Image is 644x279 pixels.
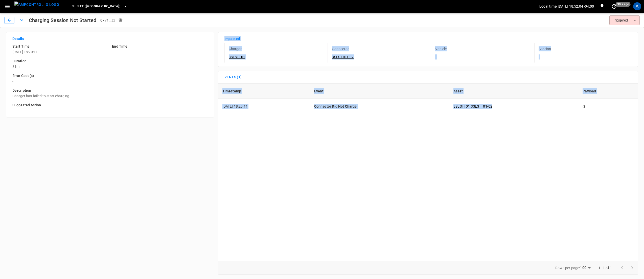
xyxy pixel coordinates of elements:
[100,18,112,23] div: 0771 ...
[12,58,208,64] h6: Duration
[449,84,579,99] th: Asset
[599,265,612,270] p: 1–1 of 1
[453,104,470,108] a: 3SLSTT01
[12,108,208,113] p: -
[12,44,108,49] h6: Start Time
[610,2,618,10] button: set refresh interval
[580,264,592,271] div: 100
[224,36,632,41] p: Impacted
[12,93,208,98] p: Charger has failed to start charging.
[112,44,208,49] h6: End Time
[14,2,59,8] img: ampcontrol.io logo
[616,2,631,7] span: 30 s ago
[229,55,245,59] a: 3SLSTT01
[12,73,208,79] h6: Error Code(s)
[579,84,638,99] th: Payload
[471,104,493,108] a: 3SLSTT01-02
[218,84,638,114] table: sessions table
[12,88,208,93] h6: Description
[314,104,445,109] p: Connector Did Not Charge
[12,79,208,84] p: -
[218,83,638,261] div: sessions table
[229,46,242,51] p: Charger
[218,71,246,83] button: Events (1)
[111,17,117,23] div: copy
[12,49,108,54] p: [DATE] 18:20:11
[558,4,594,9] p: [DATE] 18:52:04 -04:00
[431,43,528,63] div: -
[12,103,208,108] h6: Suggested Action
[539,46,551,51] p: Session
[118,18,123,23] div: Notifications sent
[539,4,557,9] p: Local time
[435,46,447,51] p: Vehicle
[12,64,208,69] p: 31m
[609,15,640,25] div: Triggered
[633,2,641,10] div: profile-icon
[310,84,449,99] th: Event
[72,4,121,9] span: SL.STT ([GEOGRAPHIC_DATA])
[555,265,580,270] p: Rows per page:
[29,16,96,24] h1: Charging Session Not Started
[112,49,208,54] p: -
[579,99,638,114] td: {}
[70,2,129,11] button: SL.STT ([GEOGRAPHIC_DATA])
[218,84,310,99] th: Timestamp
[534,43,632,63] div: -
[332,55,354,59] a: 3SLSTT01-02
[218,99,310,114] td: [DATE] 18:20:11
[332,46,349,51] p: Connector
